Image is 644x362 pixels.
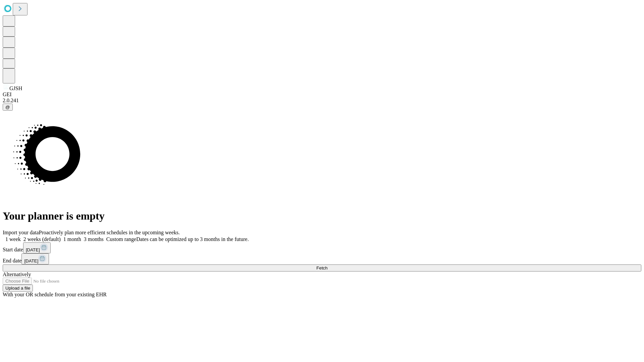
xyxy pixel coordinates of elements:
div: End date [3,253,641,264]
button: Upload a file [3,285,33,292]
span: With your OR schedule from your existing EHR [3,292,107,297]
h1: Your planner is empty [3,210,641,222]
button: Fetch [3,264,641,271]
span: Dates can be optimized up to 3 months in the future. [136,236,249,242]
span: @ [5,105,10,110]
span: 3 months [84,236,104,242]
div: 2.0.241 [3,98,641,104]
div: Start date [3,242,641,253]
button: [DATE] [23,242,51,253]
span: GJSH [9,85,22,91]
span: Custom range [106,236,136,242]
span: Fetch [316,265,327,270]
span: Alternatively [3,271,31,277]
span: 1 month [63,236,81,242]
button: [DATE] [21,253,49,264]
span: Proactively plan more efficient schedules in the upcoming weeks. [39,230,180,235]
span: Import your data [3,230,39,235]
span: [DATE] [26,247,40,252]
span: 1 week [5,236,21,242]
div: GEI [3,92,641,98]
button: @ [3,104,13,111]
span: 2 weeks (default) [23,236,61,242]
span: [DATE] [24,258,38,263]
